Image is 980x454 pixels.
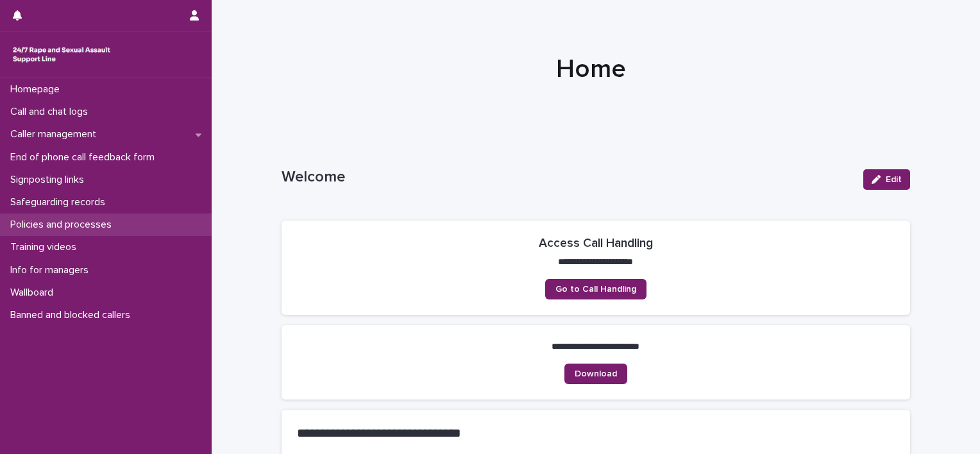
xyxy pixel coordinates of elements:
p: Banned and blocked callers [5,309,140,321]
p: Call and chat logs [5,106,98,118]
p: Caller management [5,128,106,140]
p: Wallboard [5,287,63,299]
span: Edit [886,175,902,184]
p: Homepage [5,83,70,96]
h1: Home [276,54,905,85]
p: Welcome [282,168,853,187]
button: Edit [863,169,910,190]
p: Safeguarding records [5,196,115,208]
img: rhQMoQhaT3yELyF149Cw [10,42,113,67]
p: Info for managers [5,264,99,276]
p: Signposting links [5,174,94,186]
h2: Access Call Handling [539,236,653,251]
p: End of phone call feedback form [5,151,165,164]
span: Download [575,369,617,378]
a: Go to Call Handling [545,279,646,299]
p: Policies and processes [5,219,122,231]
a: Download [564,364,627,384]
span: Go to Call Handling [555,285,636,294]
p: Training videos [5,241,87,253]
